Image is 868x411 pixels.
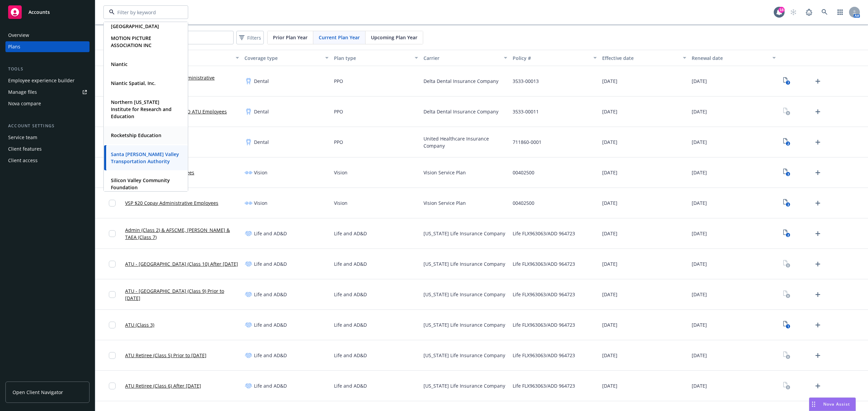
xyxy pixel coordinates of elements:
[5,41,90,52] a: Plans
[254,321,287,328] span: Life and AD&D
[812,350,823,361] a: Upload Plan Documents
[5,75,90,86] a: Employee experience builder
[421,50,510,66] button: Carrier
[423,382,505,389] span: [US_STATE] Life Insurance Company
[513,78,539,85] span: 3533-00013
[692,199,707,207] span: [DATE]
[781,198,792,209] a: View Plan Documents
[334,382,367,389] span: Life and AD&D
[5,3,90,22] a: Accounts
[787,142,789,146] text: 2
[254,291,287,298] span: Life and AD&D
[125,321,154,328] a: ATU (Class 3)
[692,169,707,176] span: [DATE]
[109,291,116,298] input: Toggle Row Selected
[602,199,617,207] span: [DATE]
[692,138,707,146] span: [DATE]
[602,138,617,146] span: [DATE]
[692,382,707,389] span: [DATE]
[423,230,505,237] span: [US_STATE] Life Insurance Company
[781,289,792,300] a: View Plan Documents
[423,108,498,115] span: Delta Dental Insurance Company
[236,31,264,44] button: Filters
[812,289,823,300] a: Upload Plan Documents
[513,352,575,359] span: Life FLX963063/ADD 964723
[238,33,262,43] span: Filters
[787,233,789,237] text: 2
[111,80,156,86] strong: Niantic Spatial, Inc.
[689,50,778,66] button: Renewal date
[692,78,707,85] span: [DATE]
[809,398,818,411] div: Drag to move
[513,291,575,298] span: Life FLX963063/ADD 964723
[781,76,792,87] a: View Plan Documents
[247,34,261,41] span: Filters
[602,169,617,176] span: [DATE]
[125,287,239,302] a: ATU - [GEOGRAPHIC_DATA] (Class 9) Prior to [DATE]
[111,151,179,165] strong: Santa [PERSON_NAME] Valley Transportation Authority
[812,76,823,87] a: Upload Plan Documents
[109,200,116,207] input: Toggle Row Selected
[254,78,269,85] span: Dental
[781,167,792,178] a: View Plan Documents
[602,321,617,328] span: [DATE]
[812,320,823,330] a: Upload Plan Documents
[111,16,166,37] strong: City of [PERSON_NAME][GEOGRAPHIC_DATA][PERSON_NAME]
[513,230,575,237] span: Life FLX963063/ADD 964723
[111,132,161,138] strong: Rocketship Education
[8,30,29,41] div: Overview
[812,167,823,178] a: Upload Plan Documents
[334,352,367,359] span: Life and AD&D
[812,228,823,239] a: Upload Plan Documents
[334,78,343,85] span: PPO
[602,352,617,359] span: [DATE]
[513,321,575,328] span: Life FLX963063/ADD 964723
[423,260,505,267] span: [US_STATE] Life Insurance Company
[334,230,367,237] span: Life and AD&D
[334,55,411,62] div: Plan type
[334,108,343,115] span: PPO
[781,228,792,239] a: View Plan Documents
[8,75,75,86] div: Employee experience builder
[812,198,823,209] a: Upload Plan Documents
[371,34,417,41] span: Upcoming Plan Year
[8,155,38,166] div: Client access
[5,155,90,166] a: Client access
[781,137,792,148] a: View Plan Documents
[602,78,617,85] span: [DATE]
[423,78,498,85] span: Delta Dental Insurance Company
[602,55,679,62] div: Effective date
[781,381,792,391] a: View Plan Documents
[787,202,789,207] text: 3
[125,199,218,207] a: VSP $20 Copay Administrative Employees
[244,55,321,62] div: Coverage type
[5,30,90,41] a: Overview
[254,260,287,267] span: Life and AD&D
[692,108,707,115] span: [DATE]
[513,108,539,115] span: 3533-00011
[254,382,287,389] span: Life and AD&D
[802,5,816,19] a: Report a Bug
[109,322,116,328] input: Toggle Row Selected
[423,321,505,328] span: [US_STATE] Life Insurance Company
[423,291,505,298] span: [US_STATE] Life Insurance Company
[787,5,800,19] a: Start snowing
[254,352,287,359] span: Life and AD&D
[254,108,269,115] span: Dental
[692,230,707,237] span: [DATE]
[254,199,268,207] span: Vision
[273,34,308,41] span: Prior Plan Year
[8,132,37,143] div: Service team
[833,5,847,19] a: Switch app
[423,55,500,62] div: Carrier
[319,34,360,41] span: Current Plan Year
[28,9,50,15] span: Accounts
[334,260,367,267] span: Life and AD&D
[787,324,789,329] text: 1
[778,7,785,13] div: 18
[13,389,63,396] span: Open Client Navigator
[109,230,116,237] input: Toggle Row Selected
[423,169,466,176] span: Vision Service Plan
[787,172,789,176] text: 3
[602,291,617,298] span: [DATE]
